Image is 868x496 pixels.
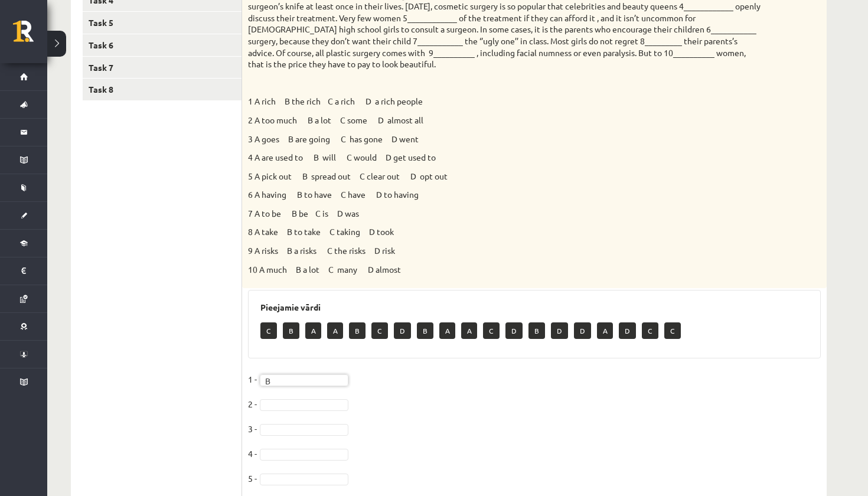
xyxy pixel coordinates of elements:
p: C [260,322,277,339]
p: C [371,322,388,339]
p: 8 A take B to take C taking D took [248,226,762,238]
p: 10 A much B a lot C many D almost [248,264,762,276]
span: B [265,375,332,387]
p: 4 A are used to B will C would D get used to [248,152,762,164]
h3: Pieejamie vārdi [260,302,808,312]
p: 6 A having B to have C have D to having [248,189,762,201]
p: 1 - [248,370,257,388]
p: 5 A pick out B spread out C clear out D opt out [248,171,762,182]
p: C [483,322,500,339]
p: B [528,322,545,339]
p: A [461,322,477,339]
p: 2 A too much B a lot C some D almost all [248,115,762,126]
a: Task 5 [83,12,242,34]
p: B [417,322,433,339]
p: D [574,322,591,339]
a: Task 7 [83,57,242,79]
p: 9 A risks B a risks C the risks D risk [248,245,762,257]
a: B [260,374,348,386]
p: 4 - [248,445,257,462]
p: A [327,322,343,339]
a: Task 8 [83,79,242,100]
a: Rīgas 1. Tālmācības vidusskola [13,21,47,50]
a: Task 6 [83,34,242,56]
p: 7 A to be B be C is D was [248,208,762,220]
p: D [394,322,411,339]
p: D [619,322,636,339]
p: B [283,322,299,339]
p: A [597,322,613,339]
p: 1 A rich B the rich C a rich D a rich people [248,96,762,107]
p: C [642,322,658,339]
p: 3 A goes B are going C has gone D went [248,133,762,145]
p: 2 - [248,395,257,413]
p: A [305,322,321,339]
p: C [664,322,681,339]
p: A [439,322,455,339]
p: D [551,322,568,339]
p: 5 - [248,469,257,487]
p: 3 - [248,420,257,438]
p: B [349,322,366,339]
p: D [505,322,523,339]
